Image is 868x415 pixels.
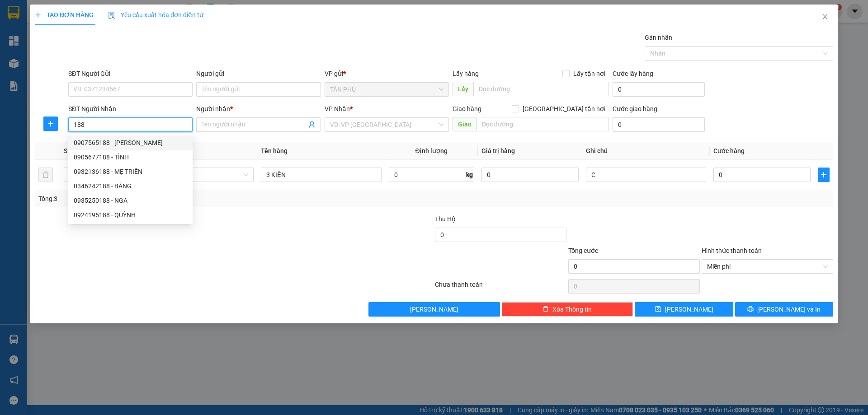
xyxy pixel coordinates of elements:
div: 0924195188 - QUỲNH [68,208,193,222]
div: 0905677188 - TÌNH [68,150,193,164]
th: Ghi chú [582,142,710,160]
span: printer [747,306,754,313]
div: 0346242188 - BÀNG [74,181,187,191]
span: Lấy tận nơi [570,69,609,79]
span: TÂN PHÚ [330,83,443,96]
span: Lấy hàng [453,70,479,77]
div: VP gửi [325,69,449,79]
label: Cước lấy hàng [613,70,653,77]
img: icon [108,12,115,19]
div: Người nhận [196,104,321,114]
span: Tổng cước [568,247,598,254]
div: 0907565188 - [PERSON_NAME] [74,138,187,148]
div: 0935250188 - NGA [68,193,193,208]
div: Tổng: 3 [38,194,335,204]
input: 0 [481,168,579,182]
span: AN NHƠN [59,51,99,83]
span: plus [818,171,829,178]
span: Yêu cầu xuất hóa đơn điện tử [108,11,203,19]
button: Close [812,5,838,30]
input: Cước lấy hàng [613,82,705,97]
div: SĐT Người Nhận [68,104,193,114]
span: Khác [139,168,248,182]
input: Cước giao hàng [613,117,705,132]
span: plus [44,120,57,127]
button: plus [818,168,830,182]
span: Miễn phí [707,260,828,273]
button: save[PERSON_NAME] [635,302,733,317]
span: DĐ: [59,56,72,66]
span: Giao [453,117,476,131]
input: Dọc đường [476,117,609,131]
button: delete [38,168,53,182]
span: [PERSON_NAME] và In [757,304,821,314]
span: Tên hàng [261,147,288,154]
span: SL [64,147,71,154]
span: Cước hàng [713,147,745,154]
div: Chưa thanh toán [434,280,567,295]
span: Nhận: [59,8,80,17]
div: 0935250188 - NGA [74,196,187,205]
input: Dọc đường [473,82,609,96]
button: deleteXóa Thông tin [502,302,633,317]
span: [PERSON_NAME] [410,304,458,314]
button: printer[PERSON_NAME] và In [735,302,833,317]
label: Hình thức thanh toán [702,247,762,254]
span: Gửi: [8,9,22,18]
div: 0924195188 - QUỲNH [74,210,187,220]
span: Thu Hộ [435,215,456,223]
span: plus [35,12,41,18]
div: 0932136188 - MẸ TRIỂN [68,164,193,179]
button: plus [43,117,58,131]
span: Lấy [453,82,473,96]
label: Cước giao hàng [613,105,657,112]
span: save [655,306,661,313]
span: Giá trị hàng [481,147,515,154]
span: user-add [308,121,316,128]
label: Gán nhãn [645,34,672,41]
span: close [821,13,829,20]
span: Định lượng [415,147,448,154]
div: 0905677188 - TÌNH [74,152,187,162]
div: SĐT Người Gửi [68,69,193,79]
div: 0907565188 - TƯỜNG THỊNH [68,135,193,150]
span: VP Nhận [325,105,350,112]
div: 0346242188 - BÀNG [68,179,193,193]
span: [PERSON_NAME] [665,304,713,314]
div: HÂN AN NHƠN [59,28,131,39]
span: delete [542,306,549,313]
span: TẠO ĐƠN HÀNG [35,11,94,19]
span: Giao hàng [453,105,481,112]
button: [PERSON_NAME] [368,302,500,317]
span: Xóa Thông tin [552,304,592,314]
div: Người gửi [196,69,321,79]
div: 0932136188 - MẸ TRIỂN [74,167,187,177]
span: [GEOGRAPHIC_DATA] tận nơi [519,104,609,114]
div: [PERSON_NAME] [59,8,131,28]
div: TÂN PHÚ [8,8,52,29]
input: Ghi Chú [586,168,706,182]
span: kg [465,168,474,182]
input: VD: Bàn, Ghế [261,168,381,182]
